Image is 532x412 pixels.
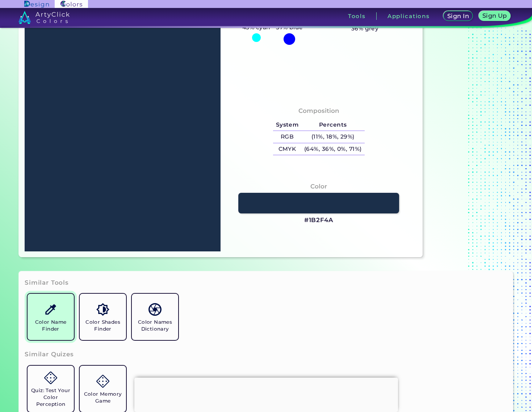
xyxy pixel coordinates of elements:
[77,291,129,343] a: Color Shades Finder
[30,387,71,408] h5: Quiz: Test Your Color Perception
[96,375,109,387] img: icon_game.svg
[96,303,109,316] img: icon_color_shades.svg
[444,11,472,21] a: Sign In
[18,11,70,24] img: logo_artyclick_colors_white.svg
[448,13,468,19] h5: Sign In
[304,216,334,225] h3: #1B2F4A
[273,119,301,131] h5: System
[83,319,123,332] h5: Color Shades Finder
[298,106,339,116] h4: Composition
[129,291,181,343] a: Color Names Dictionary
[83,391,123,404] h5: Color Memory Game
[483,13,506,18] h5: Sign Up
[44,371,57,384] img: icon_game.svg
[44,303,57,316] img: icon_color_name_finder.svg
[301,143,364,155] h5: (64%, 36%, 0%, 71%)
[348,13,366,19] h3: Tools
[134,378,398,410] iframe: Advertisement
[24,1,49,8] img: ArtyClick Design logo
[25,350,74,359] h3: Similar Quizes
[273,143,301,155] h5: CMYK
[30,319,71,332] h5: Color Name Finder
[301,119,364,131] h5: Percents
[310,181,327,192] h4: Color
[148,303,161,316] img: icon_color_names_dictionary.svg
[273,131,301,143] h5: RGB
[301,131,364,143] h5: (11%, 18%, 29%)
[25,291,77,343] a: Color Name Finder
[480,11,509,21] a: Sign Up
[388,13,430,19] h3: Applications
[135,319,175,332] h5: Color Names Dictionary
